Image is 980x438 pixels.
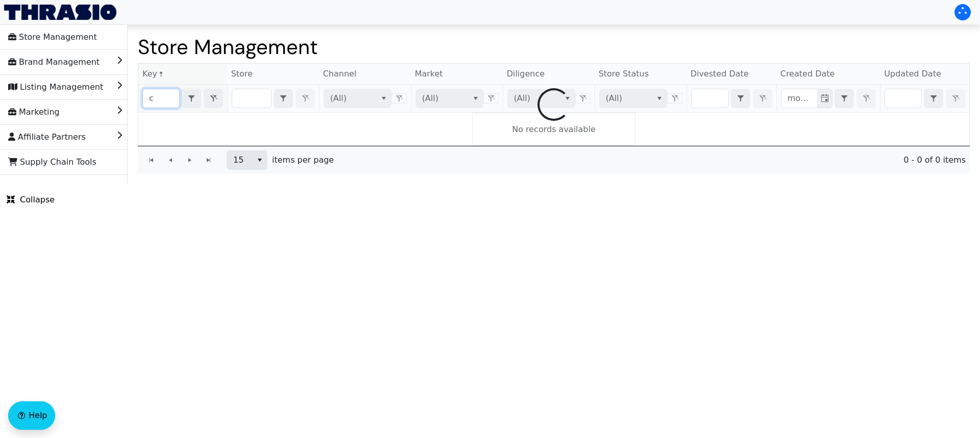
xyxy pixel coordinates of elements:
[8,79,103,95] span: Listing Management
[8,154,96,170] span: Supply Chain Tools
[342,154,966,166] span: 0 - 0 of 0 items
[8,401,55,430] button: Help floatingactionbutton
[252,151,267,169] button: select
[8,129,86,145] span: Affiliate Partners
[7,194,55,206] span: Collapse
[227,150,267,170] span: Page size
[29,409,47,422] span: Help
[8,104,60,120] span: Marketing
[138,35,970,59] h1: Store Management
[272,154,334,166] span: items per page
[8,54,100,70] span: Brand Management
[4,5,116,20] img: Thrasio Logo
[138,146,970,174] div: Page 1 of 0
[8,29,97,45] span: Store Management
[472,113,635,145] div: No records available
[233,154,246,166] span: 15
